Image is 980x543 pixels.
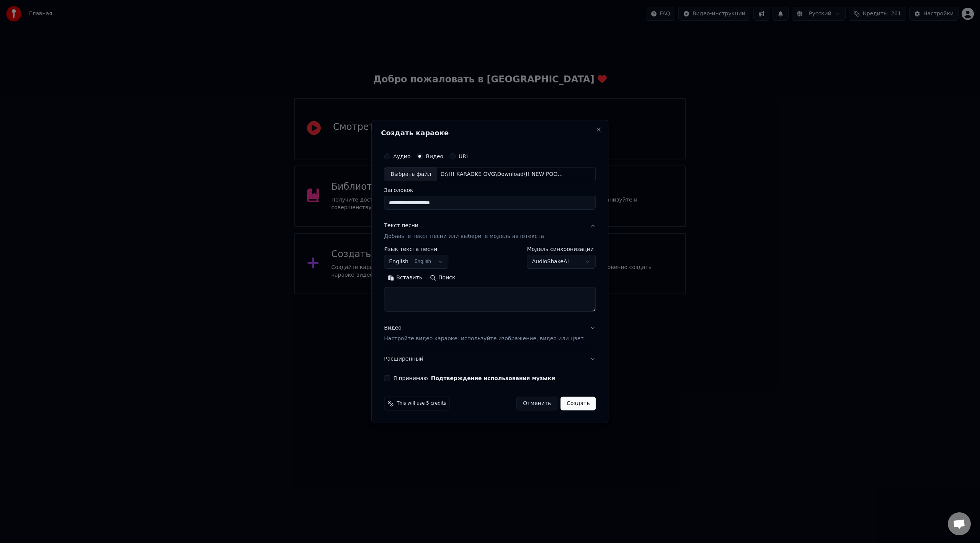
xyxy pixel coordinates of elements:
[431,376,555,381] button: Я принимаю
[384,272,426,284] button: Вставить
[384,335,583,343] p: Настройте видео караоке: используйте изображение, видео или цвет
[437,171,567,178] div: D:\!!! KARAOKE OVG\Download\!! NEW POOL SOUND 2k25\Пісня Вона любила дощ\Пісня Вона любила дощ.mp4
[384,222,418,230] div: Текст песни
[384,188,596,193] label: Заголовок
[384,318,596,349] button: ВидеоНастройте видео караоке: используйте изображение, видео или цвет
[384,233,544,241] p: Добавьте текст песни или выберите модель автотекста
[384,167,437,181] div: Выбрать файл
[384,216,596,247] button: Текст песниДобавьте текст песни или выберите модель автотекста
[426,154,443,159] label: Видео
[397,400,446,407] span: This will use 5 credits
[393,376,555,381] label: Я принимаю
[459,154,469,159] label: URL
[426,272,459,284] button: Поиск
[384,247,596,318] div: Текст песниДобавьте текст песни или выберите модель автотекста
[384,349,596,369] button: Расширенный
[384,325,583,343] div: Видео
[384,247,448,252] label: Язык текста песни
[381,130,599,136] h2: Создать караоке
[560,397,596,410] button: Создать
[516,397,557,410] button: Отменить
[393,154,410,159] label: Аудио
[527,247,596,252] label: Модель синхронизации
